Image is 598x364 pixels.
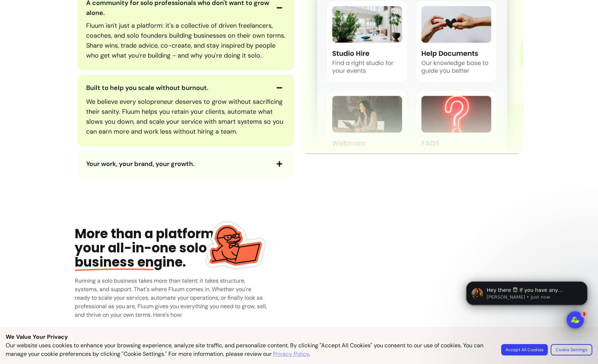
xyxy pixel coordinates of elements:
p: Fluum isn't just a platform: it's a collective of driven freelancers, coaches, and solo founders ... [86,21,285,60]
div: More than a platform, your all-in-one solo [75,227,229,269]
div: A community for solo professionals who don't want to grow alone. [86,18,285,63]
p: We believe every solopreneur deserves to grow without sacrificing their sanity. Fluum helps you r... [86,97,285,136]
a: Privacy Policy [273,350,309,358]
iframe: Intercom notifications message [456,267,598,345]
h3: Running a solo business takes more than talent: it takes structure, systems, and support. That's ... [75,277,268,319]
button: Built to help you scale without burnout. [86,82,285,94]
span: Your work, your brand, your growth. [86,160,194,168]
span: business en [75,253,154,271]
span: gine. [75,253,186,271]
button: Your work, your brand, your growth. [86,158,285,170]
p: Our website uses cookies to enhance your browsing experience, analyze site traffic, and personali... [6,341,493,358]
img: Fluum Duck sticker [205,215,265,275]
button: Accept All Cookies [501,344,548,355]
div: Built to help you scale without burnout. [86,94,285,139]
p: We Value Your Privacy [6,333,592,341]
iframe: Intercom live chat [567,311,584,328]
span: 1 [581,311,587,317]
button: Cookie Settings [551,344,592,355]
span: Built to help you scale without burnout. [86,84,208,92]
